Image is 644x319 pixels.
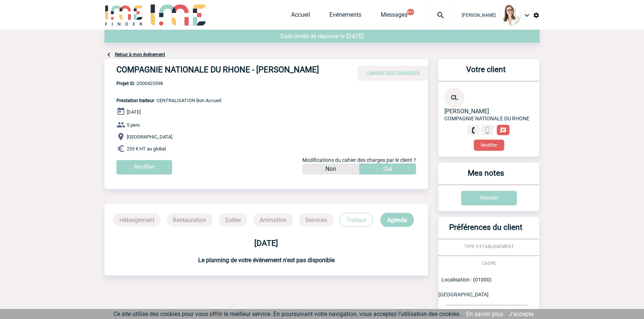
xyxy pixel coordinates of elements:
img: chat-24-px-w.png [500,127,506,134]
a: Retour à mon événement [115,52,165,57]
span: TYPE D'ETABLISSEMENT [464,244,514,249]
span: 255 € HT au global [127,146,166,152]
p: Restauration [167,213,213,227]
p: Non [325,163,336,175]
span: CAHIER DES CHARGES [366,70,419,76]
span: [DATE] [127,109,141,115]
p: Hébergement [113,213,161,227]
p: Salles [219,213,247,227]
a: En savoir plus [466,310,503,318]
span: CADRE [482,261,496,266]
span: - CENTRALISATION Bon Accueil [116,98,221,103]
h4: COMPAGNIE NATIONALE DU RHONE - [PERSON_NAME] [116,65,339,78]
a: Messages [381,11,408,22]
a: Accueil [291,11,310,22]
b: [DATE] [254,239,278,248]
span: [PERSON_NAME] [444,108,489,115]
span: Localisation : (01000) [GEOGRAPHIC_DATA] [438,277,492,297]
span: [GEOGRAPHIC_DATA] [127,134,172,140]
span: Modifications du cahier des charges par le client ? [302,157,416,163]
h3: Votre client [441,65,530,81]
span: COMPAGNIE NATIONALE DU RHONE [444,115,529,121]
span: Ce site utilise des cookies pour vous offrir le meilleur service. En poursuivant votre navigation... [113,310,461,318]
p: Services [299,213,334,227]
a: J'accepte [509,310,534,318]
input: Modifier [116,160,172,175]
span: 2000425598 [116,81,221,86]
button: Modifier [474,140,504,151]
span: CL [451,94,458,101]
span: [PERSON_NAME] [462,13,496,18]
p: Animation [253,213,293,227]
img: fixe.png [470,127,477,134]
span: 5 pers. [127,122,141,128]
img: portable.png [484,127,491,134]
h3: Mes notes [441,169,530,185]
img: IME-Finder [104,4,143,26]
h3: Préférences du client [441,223,530,239]
a: Evénements [329,11,361,22]
span: Date limite de réponse le [DATE] [280,33,364,40]
span: Prestation traiteur [116,98,154,103]
p: Oui [383,163,392,175]
b: Projet ID : [116,81,137,86]
input: Ajouter [461,191,517,205]
button: 99+ [407,9,414,15]
h3: Le planning de votre évènement n'est pas disponible [104,257,428,264]
p: Agenda [380,213,414,227]
p: Traiteur [339,213,373,227]
img: 122719-0.jpg [500,5,521,26]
